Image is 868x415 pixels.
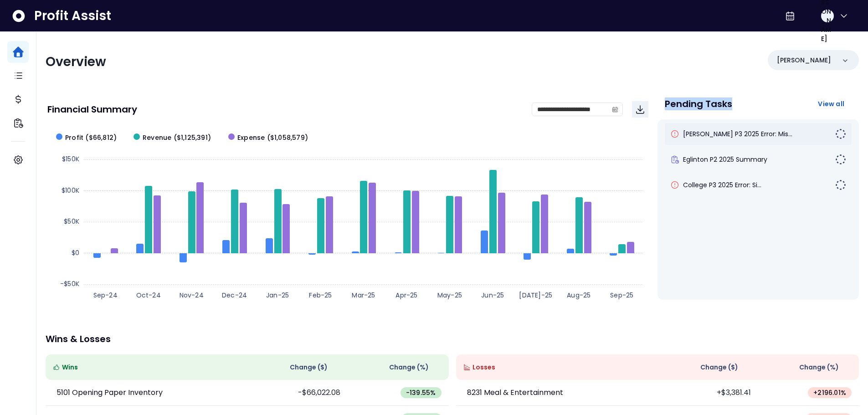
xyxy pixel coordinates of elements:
span: Change (%) [389,363,429,372]
button: Download [632,101,648,118]
span: College P3 2025 Error: Si... [683,180,761,190]
text: Feb-25 [309,291,332,300]
text: $0 [72,248,79,257]
span: Losses [473,363,495,372]
text: Mar-25 [352,291,375,300]
p: Pending Tasks [665,99,732,108]
span: + 2196.01 % [813,388,846,397]
text: Oct-24 [136,291,161,300]
text: Nov-24 [180,291,204,300]
td: -$66,022.08 [247,380,348,406]
text: Dec-24 [222,291,247,300]
text: Jun-25 [481,291,504,300]
text: [DATE]-25 [519,291,552,300]
text: Aug-25 [567,291,591,300]
span: Wins [62,363,78,372]
p: [PERSON_NAME] [777,56,831,65]
span: Revenue ($1,125,391) [143,133,211,143]
span: Eglinton P2 2025 Summary [683,155,767,164]
img: Not yet Started [835,154,846,165]
text: Jan-25 [266,291,289,300]
p: Wins & Losses [46,334,859,343]
span: Change ( $ ) [290,363,328,372]
p: Financial Summary [47,105,137,114]
text: Apr-25 [395,291,417,300]
td: +$3,381.41 [657,380,758,406]
span: [PERSON_NAME] P3 2025 Error: Mis... [683,129,792,138]
img: Not yet Started [835,179,846,190]
span: Profit ($66,812) [65,133,117,143]
span: Change ( $ ) [700,363,738,372]
p: 5101 Opening Paper Inventory [56,387,163,398]
text: $50K [64,217,79,226]
span: Expense ($1,058,579) [237,133,308,143]
text: $100K [62,186,79,195]
text: Sep-25 [610,291,633,300]
span: View all [818,99,844,108]
text: $150K [62,154,79,164]
span: -139.55 % [406,388,436,397]
text: -$50K [60,279,79,288]
p: 8231 Meal & Entertainment [467,387,563,398]
span: Overview [46,53,106,71]
text: Sep-24 [93,291,118,300]
button: View all [811,96,852,112]
svg: calendar [612,106,618,113]
text: May-25 [437,291,462,300]
span: Profit Assist [34,8,111,24]
span: Change (%) [799,363,839,372]
img: Not yet Started [835,128,846,139]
